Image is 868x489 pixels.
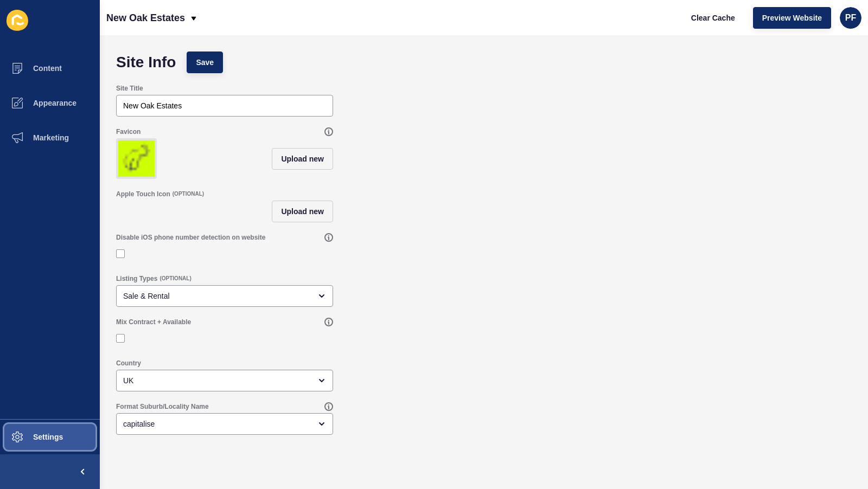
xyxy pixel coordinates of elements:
[116,318,191,326] label: Mix Contract + Available
[116,402,209,411] label: Format Suburb/Locality Name
[116,413,333,435] div: open menu
[682,7,744,29] button: Clear Cache
[116,190,170,198] label: Apple Touch Icon
[116,57,176,68] h1: Site Info
[106,4,185,31] p: New Oak Estates
[272,148,333,170] button: Upload new
[272,201,333,222] button: Upload new
[116,233,265,242] label: Disable iOS phone number detection on website
[116,127,141,136] label: Favicon
[116,359,141,368] label: Country
[116,274,157,283] label: Listing Types
[159,275,191,282] span: (OPTIONAL)
[116,84,143,93] label: Site Title
[173,190,204,198] span: (OPTIONAL)
[281,206,324,217] span: Upload new
[116,370,333,391] div: open menu
[116,285,333,307] div: open menu
[281,153,324,164] span: Upload new
[187,52,223,73] button: Save
[845,12,856,23] span: PF
[762,12,822,23] span: Preview Website
[118,140,155,177] img: fd8ef4a37cc3e6cf85da36ab73f4ce3a.ico
[196,57,214,68] span: Save
[691,12,735,23] span: Clear Cache
[753,7,831,29] button: Preview Website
